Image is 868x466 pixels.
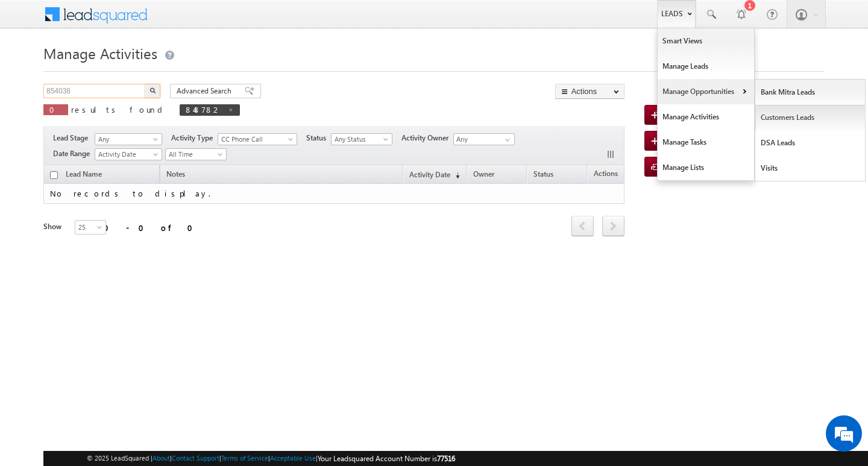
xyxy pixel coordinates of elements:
a: DSA Leads [755,130,866,156]
span: CC Phone Call [218,134,291,145]
span: results found [71,104,167,115]
img: d_60004797649_company_0_60004797649 [20,63,51,79]
a: Manage Activities [658,104,754,130]
span: next [602,216,624,236]
a: Activity Date [95,148,162,160]
span: Activity Type [171,133,218,143]
a: Visits [755,156,866,181]
div: Chat with us now [63,63,203,79]
img: Search [149,87,156,93]
span: 77516 [437,454,455,463]
a: Contact Support [172,454,219,462]
textarea: Type your message and hit 'Enter' [16,112,220,361]
span: Date Range [53,148,95,159]
span: 25 [75,222,107,233]
span: Activity Date [95,149,158,160]
span: All Time [166,149,223,160]
a: 25 [75,220,106,235]
span: Lead Stage [53,133,93,143]
span: Any [95,134,158,145]
input: Type to Search [453,133,515,145]
span: Advanced Search [177,86,235,96]
a: CC Phone Call [218,133,297,145]
div: Minimize live chat window [198,6,227,35]
a: Any Status [331,133,392,145]
span: © 2025 LeadSquared | | | | | [87,453,455,464]
a: All Time [165,148,227,160]
div: 0 - 0 of 0 [104,221,200,235]
a: Any [95,133,162,145]
a: Bank Mitra Leads [755,80,866,105]
a: prev [571,217,594,236]
span: Actions [588,167,624,183]
a: Manage Tasks [658,130,754,155]
span: Activity Owner [401,133,453,143]
a: Customers Leads [755,105,866,130]
span: Lead Name [60,168,108,183]
td: No records to display. [43,184,624,204]
span: Your Leadsquared Account Number is [318,454,455,463]
span: Owner [473,169,494,178]
a: Activity Date(sorted descending) [403,168,466,183]
input: Check all records [50,171,58,179]
span: Status [533,169,553,178]
span: (sorted descending) [450,171,460,180]
a: next [602,217,624,236]
span: 848782 [186,104,222,115]
a: Manage Lists [658,155,754,180]
a: Manage Leads [658,54,754,79]
a: Manage Opportunities [658,79,754,104]
em: Start Chat [164,371,219,388]
span: Manage Activities [43,43,157,63]
a: About [153,454,170,462]
a: Terms of Service [221,454,268,462]
span: Any Status [332,134,389,145]
a: Acceptable Use [270,454,316,462]
button: Actions [555,84,624,99]
span: 0 [49,104,62,115]
a: Smart Views [658,28,754,54]
span: prev [571,216,594,236]
span: Notes [160,168,191,183]
div: Show [43,221,65,232]
span: Status [306,133,331,143]
a: Show All Items [498,134,514,146]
